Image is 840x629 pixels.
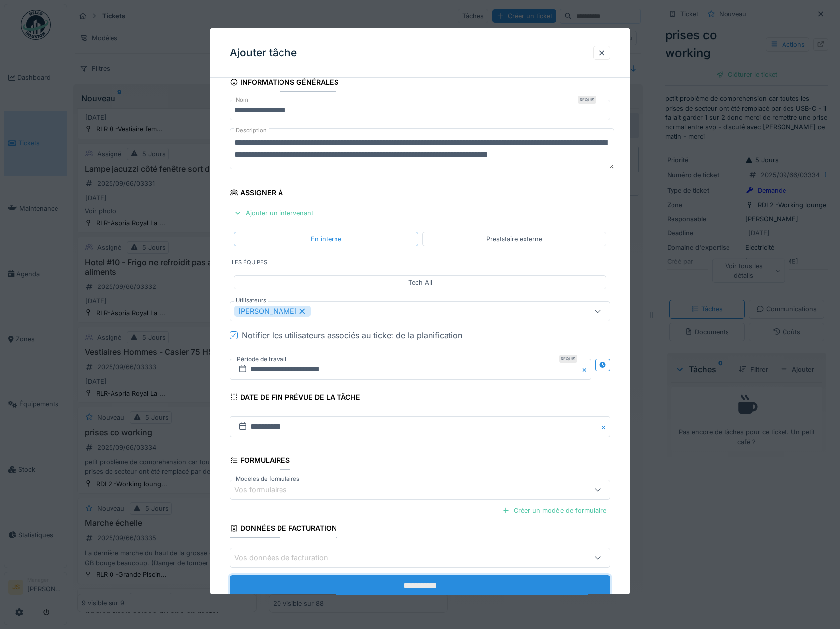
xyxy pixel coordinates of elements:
div: Prestataire externe [486,234,542,244]
div: Vos données de facturation [234,553,342,564]
div: En interne [311,234,341,244]
div: Créer un modèle de formulaire [498,504,610,517]
div: Données de facturation [230,521,337,538]
div: Formulaires [230,453,290,470]
div: Requis [578,96,596,104]
div: Date de fin prévue de la tâche [230,390,361,406]
h3: Ajouter tâche [230,47,297,59]
button: Close [599,416,610,437]
label: Description [234,124,269,137]
div: Tech All [408,278,432,287]
div: [PERSON_NAME] [234,306,311,317]
div: Notifier les utilisateurs associés au ticket de la planification [242,329,462,341]
div: Requis [559,355,577,363]
label: Nom [234,96,250,104]
label: Période de travail [236,354,287,365]
label: Modèles de formulaires [234,475,301,483]
div: Ajouter un intervenant [230,207,317,220]
div: Informations générales [230,75,339,92]
button: Close [580,359,591,380]
label: Les équipes [232,258,611,269]
div: Assigner à [230,185,283,202]
div: Vos formulaires [234,484,301,495]
label: Utilisateurs [234,296,268,305]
